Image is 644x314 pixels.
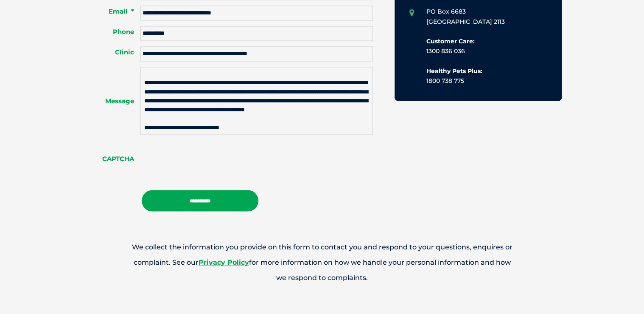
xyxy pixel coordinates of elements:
p: We collect the information you provide on this form to contact you and respond to your questions,... [101,239,543,285]
label: CAPTCHA [82,154,140,163]
label: Phone [82,28,140,36]
b: Healthy Pets Plus: [426,67,482,75]
label: Email [82,7,140,16]
a: Privacy Policy [199,258,249,266]
li: PO Box 6683 [GEOGRAPHIC_DATA] 2113 1300 836 036 1800 738 775 [409,7,547,86]
iframe: reCAPTCHA [140,143,269,176]
label: Message [82,96,140,105]
b: Customer Care: [426,37,475,45]
label: Clinic [82,48,140,57]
